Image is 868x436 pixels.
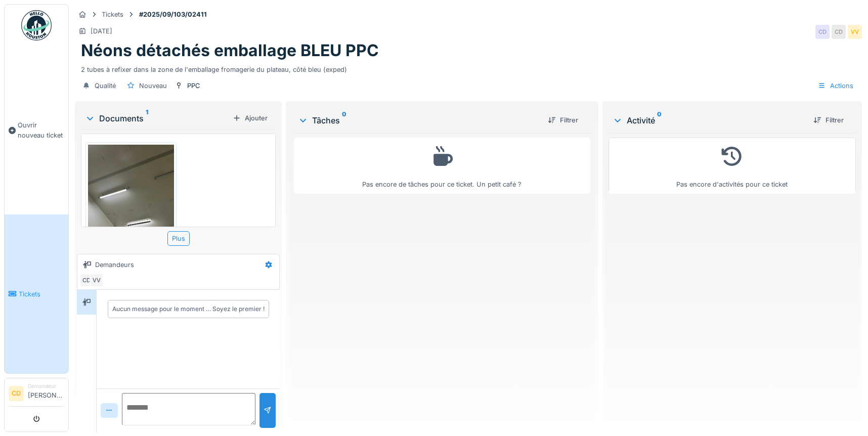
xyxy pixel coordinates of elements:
div: CD [832,25,846,39]
a: Tickets [5,214,68,373]
div: Filtrer [544,113,582,127]
span: Tickets [19,289,64,299]
a: Ouvrir nouveau ticket [5,46,68,214]
div: Activité [613,114,805,126]
div: Plus [167,231,190,246]
div: VV [90,273,104,287]
div: Demandeurs [95,260,134,270]
div: CD [815,25,830,39]
div: VV [848,25,862,39]
div: Tickets [102,10,123,19]
div: Ajouter [229,111,272,125]
div: PPC [187,81,200,91]
div: Demandeur [28,382,64,390]
img: Badge_color-CXgf-gQk.svg [21,10,52,40]
div: Aucun message pour le moment … Soyez le premier ! [112,304,265,314]
div: Qualité [95,81,116,91]
div: Filtrer [809,113,848,127]
li: CD [9,386,24,401]
img: tq16ucbzgdmnxtvo3xfzgu9mdack [88,145,174,259]
div: Nouveau [139,81,167,91]
sup: 0 [657,114,662,126]
div: Documents [85,112,229,124]
sup: 1 [146,112,148,124]
div: [DATE] [91,26,112,36]
h1: Néons détachés emballage BLEU PPC [81,41,379,60]
div: Actions [813,78,858,93]
div: Pas encore d'activités pour ce ticket [615,142,849,189]
div: Tâches [298,114,540,126]
sup: 0 [342,114,346,126]
li: [PERSON_NAME] [28,382,64,404]
div: CD [79,273,94,287]
a: CD Demandeur[PERSON_NAME] [9,382,64,407]
div: 2 tubes à refixer dans la zone de l'emballage fromagerie du plateau, côté bleu (exped) [81,61,856,74]
div: Pas encore de tâches pour ce ticket. Un petit café ? [300,142,584,189]
strong: #2025/09/103/02411 [135,10,211,19]
span: Ouvrir nouveau ticket [18,120,64,140]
